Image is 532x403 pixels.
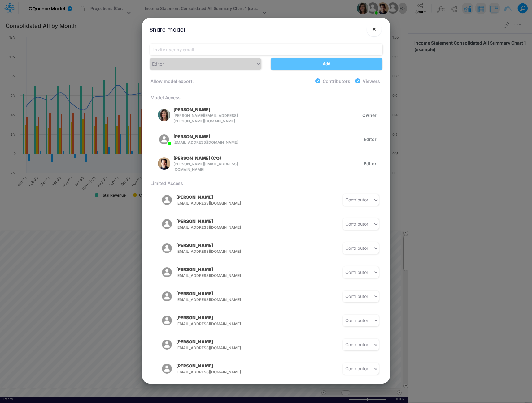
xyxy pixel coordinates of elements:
[176,201,273,206] span: [EMAIL_ADDRESS][DOMAIN_NAME]
[161,242,173,254] img: rounded user avatar
[176,249,273,254] span: [EMAIL_ADDRESS][DOMAIN_NAME]
[363,78,380,84] label: Viewers
[173,133,210,140] p: [PERSON_NAME]
[161,363,173,375] img: rounded user avatar
[345,197,368,203] div: Contributor
[362,112,377,118] span: Owner
[176,314,213,321] p: [PERSON_NAME]
[364,136,377,142] span: Editor
[161,218,173,230] img: rounded user avatar
[173,161,242,172] span: [PERSON_NAME][EMAIL_ADDRESS][DOMAIN_NAME]
[173,155,221,161] p: [PERSON_NAME] (CQ)
[323,78,350,84] label: Contributors
[150,44,382,55] input: Invite user by email
[152,361,246,377] button: rounded user avatar[PERSON_NAME][EMAIL_ADDRESS][DOMAIN_NAME]
[173,140,238,145] span: [EMAIL_ADDRESS][DOMAIN_NAME]
[176,345,273,351] span: [EMAIL_ADDRESS][DOMAIN_NAME]
[150,180,183,186] span: Limited Access
[161,314,173,327] img: rounded user avatar
[176,369,273,375] span: [EMAIL_ADDRESS][DOMAIN_NAME]
[176,338,213,345] p: [PERSON_NAME]
[150,95,181,100] span: Model Access
[158,109,170,121] img: rounded user avatar
[364,160,377,167] span: Editor
[161,194,173,206] img: rounded user avatar
[345,341,368,348] div: Contributor
[176,363,213,369] p: [PERSON_NAME]
[372,25,376,32] span: ×
[150,25,185,34] div: Share model
[173,113,242,124] span: [PERSON_NAME][EMAIL_ADDRESS][PERSON_NAME][DOMAIN_NAME]
[152,264,246,280] button: rounded user avatar[PERSON_NAME][EMAIL_ADDRESS][DOMAIN_NAME]
[345,269,368,275] div: Contributor
[176,321,273,327] span: [EMAIL_ADDRESS][DOMAIN_NAME]
[150,78,194,84] label: Allow model export:
[176,225,273,230] span: [EMAIL_ADDRESS][DOMAIN_NAME]
[176,290,213,297] p: [PERSON_NAME]
[161,266,173,278] img: rounded user avatar
[367,22,382,36] button: Close
[173,106,210,113] p: [PERSON_NAME]
[176,273,273,278] span: [EMAIL_ADDRESS][DOMAIN_NAME]
[161,338,173,351] img: rounded user avatar
[176,218,213,224] p: [PERSON_NAME]
[176,242,213,248] p: [PERSON_NAME]
[176,297,273,303] span: [EMAIL_ADDRESS][DOMAIN_NAME]
[345,293,368,299] div: Contributor
[176,194,213,200] p: [PERSON_NAME]
[345,245,368,251] div: Contributor
[176,266,213,273] p: [PERSON_NAME]
[158,157,170,170] img: rounded user avatar
[152,192,246,208] button: rounded user avatar[PERSON_NAME][EMAIL_ADDRESS][DOMAIN_NAME]
[152,337,246,353] button: rounded user avatar[PERSON_NAME][EMAIL_ADDRESS][DOMAIN_NAME]
[161,290,173,303] img: rounded user avatar
[152,312,246,329] button: rounded user avatar[PERSON_NAME][EMAIL_ADDRESS][DOMAIN_NAME]
[345,221,368,227] div: Contributor
[345,317,368,324] div: Contributor
[152,240,246,256] button: rounded user avatar[PERSON_NAME][EMAIL_ADDRESS][DOMAIN_NAME]
[152,216,246,232] button: rounded user avatar[PERSON_NAME][EMAIL_ADDRESS][DOMAIN_NAME]
[152,288,246,304] button: rounded user avatar[PERSON_NAME][EMAIL_ADDRESS][DOMAIN_NAME]
[345,365,368,372] div: Contributor
[158,133,170,146] img: rounded user avatar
